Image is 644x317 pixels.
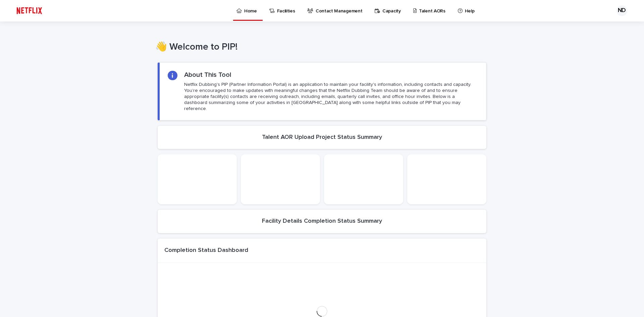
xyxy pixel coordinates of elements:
[155,42,484,53] h1: 👋 Welcome to PIP!
[184,82,478,112] p: Netflix Dubbing's PIP (Partner Information Portal) is an application to maintain your facility's ...
[616,5,627,16] div: ND
[184,71,231,79] h2: About This Tool
[13,4,45,17] img: ifQbXi3ZQGMSEF7WDB7W
[164,247,248,254] h1: Completion Status Dashboard
[262,218,382,225] h2: Facility Details Completion Status Summary
[262,134,382,141] h2: Talent AOR Upload Project Status Summary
